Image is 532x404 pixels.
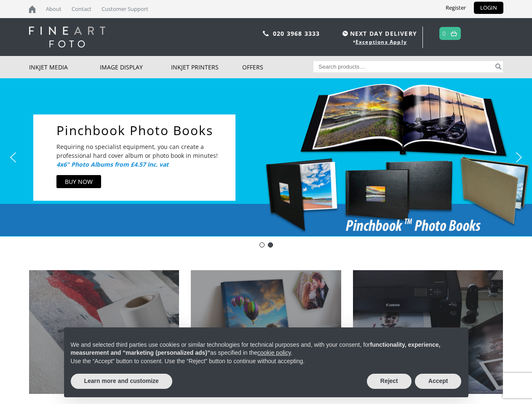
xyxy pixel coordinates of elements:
[6,151,20,164] img: previous arrow
[367,374,412,389] button: Reject
[56,160,168,168] i: 4x6" Photo Albums from £4.57 inc. vat
[273,29,320,37] a: 020 3968 3333
[257,349,291,356] a: cookie policy
[56,142,219,160] p: Requiring no specialist equipment, you can create a professional hard cover album or photo book i...
[71,341,462,357] p: We and selected third parties use cookies or similar technologies for technical purposes and, wit...
[474,2,503,14] a: LOGIN
[57,321,475,404] div: Notice
[442,27,446,40] a: 0
[451,31,457,36] img: basket.svg
[268,242,273,247] div: pinch book
[29,327,179,337] h2: INKJET MEDIA
[171,56,242,78] a: Inkjet Printers
[56,123,227,138] a: Pinchbook Photo Books
[263,31,269,36] img: phone.svg
[259,242,265,247] div: Innova-general
[71,341,441,356] strong: functionality, experience, measurement and “marketing (personalized ads)”
[71,374,172,389] button: Learn more and customize
[439,2,472,14] a: Register
[71,357,462,366] p: Use the “Accept” button to consent. Use the “Reject” button to continue without accepting.
[512,151,526,164] img: next arrow
[494,61,503,72] button: Search
[100,56,171,78] a: Image Display
[65,177,93,186] div: BUY NOW
[342,31,348,36] img: time.svg
[415,374,462,389] button: Accept
[258,241,275,249] div: Choose slide to display.
[29,56,100,78] a: Inkjet Media
[313,61,494,72] input: Search products…
[29,27,105,48] img: logo-white.svg
[340,29,417,38] span: NEXT DAY DELIVERY
[242,56,313,78] a: Offers
[356,38,407,45] a: Exceptions Apply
